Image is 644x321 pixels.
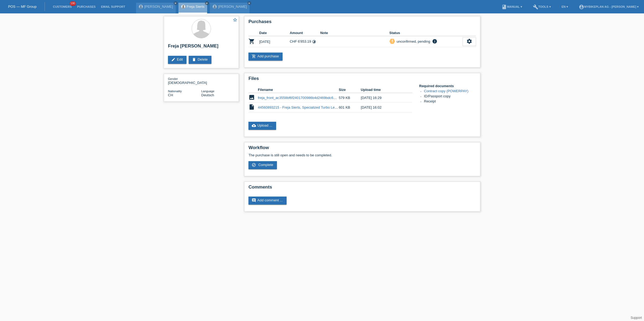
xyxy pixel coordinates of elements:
[144,5,173,9] a: [PERSON_NAME]
[168,93,173,97] span: Switzerland
[259,36,290,47] td: [DATE]
[339,87,361,93] th: Size
[50,5,74,8] a: Customers
[70,1,76,6] span: 100
[206,2,208,5] i: close
[258,163,273,167] span: Complete
[424,99,476,104] li: Receipt
[361,87,405,93] th: Upload time
[576,5,641,8] a: account_circleMybikeplan AG - [PERSON_NAME] ▾
[168,56,186,64] a: editEdit
[98,5,128,8] a: Email Support
[424,94,476,99] li: ID/Passport copy
[320,30,389,36] th: Note
[631,316,642,320] a: Support
[248,19,476,27] h2: Purchases
[201,93,214,97] span: Deutsch
[168,77,178,80] span: Gender
[168,77,201,85] div: [DEMOGRAPHIC_DATA]
[248,161,277,169] a: check_circle_outline Complete
[559,5,571,8] a: EN ▾
[339,103,361,112] td: 601 KB
[431,39,438,44] i: info
[290,30,320,36] th: Amount
[424,89,469,93] a: Contract copy (POWERPAY)
[74,5,98,8] a: Purchases
[189,56,211,64] a: deleteDelete
[252,163,256,167] i: check_circle_outline
[174,1,177,5] a: close
[248,38,255,45] i: POSP00028022
[248,53,283,61] a: add_shopping_cartAdd purchase
[248,76,476,84] h2: Files
[395,39,430,44] div: unconfirmed, pending
[389,30,463,36] th: Status
[248,197,287,205] a: commentAdd comment ...
[579,4,584,10] i: account_circle
[259,30,290,36] th: Date
[499,5,525,8] a: bookManual ▾
[248,153,476,157] p: The purchase is still open and needs to be completed.
[258,87,339,93] th: Filename
[248,2,251,5] i: close
[248,94,255,101] i: image
[247,1,251,5] a: close
[218,5,247,9] a: [PERSON_NAME]
[252,54,256,58] i: add_shopping_cart
[171,57,175,62] i: edit
[168,43,235,51] h2: Freja [PERSON_NAME]
[533,4,538,10] i: build
[248,122,276,130] a: cloud_uploadUpload ...
[174,2,177,5] i: close
[248,185,476,193] h2: Comments
[252,198,256,202] i: comment
[258,96,341,100] a: freja_front_ac3558bf6f2401700986b4d2469bdc61.jpg
[8,5,36,9] a: POS — MF Group
[390,39,394,43] i: priority_high
[248,104,255,110] i: insert_drive_file
[312,40,316,44] i: Instalments (48 instalments)
[248,145,476,153] h2: Workflow
[530,5,554,8] a: buildTools ▾
[205,1,209,5] a: close
[233,17,237,22] i: star_border
[502,4,507,10] i: book
[233,17,237,23] a: star_border
[361,93,405,103] td: [DATE] 16:29
[192,57,196,62] i: delete
[258,105,365,109] a: 44560893215 - Freja Sierts, Specialized Turbo Levo 4 Comp Alloy.pdf
[187,5,204,9] a: Freja Sierts
[419,84,476,88] h4: Required documents
[361,103,405,112] td: [DATE] 16:02
[168,90,182,93] span: Nationality
[290,36,320,47] td: CHF 6'853.19
[466,38,472,44] i: settings
[252,123,256,128] i: cloud_upload
[201,90,214,93] span: Language
[339,93,361,103] td: 579 KB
